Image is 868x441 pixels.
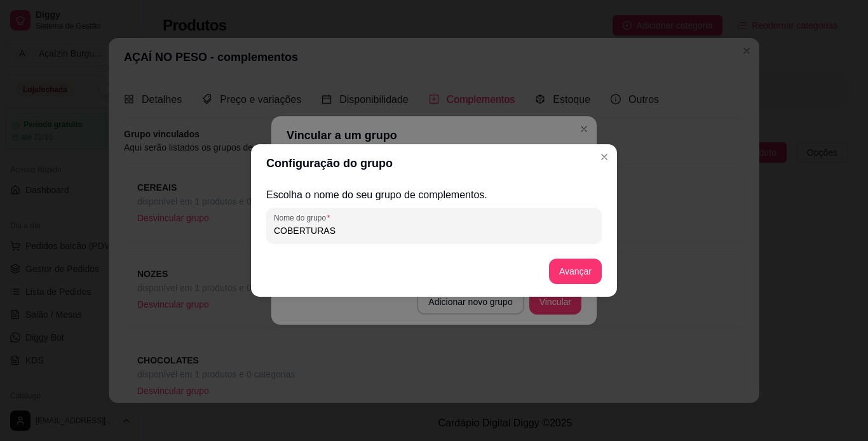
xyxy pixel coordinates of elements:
input: Nome do grupo [274,224,594,237]
header: Configuração do grupo [251,144,617,182]
h2: Escolha o nome do seu grupo de complementos. [266,187,602,203]
button: Close [594,147,614,167]
label: Nome do grupo [274,212,334,223]
button: Avançar [549,259,602,284]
